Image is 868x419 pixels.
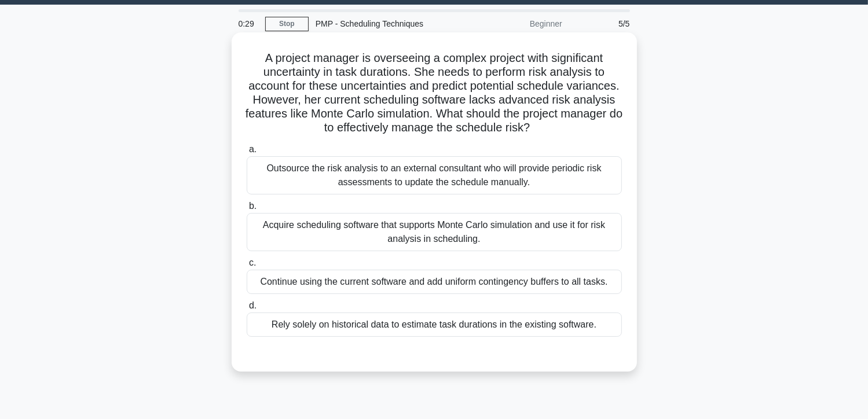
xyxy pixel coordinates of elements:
[569,12,637,35] div: 5/5
[247,213,622,251] div: Acquire scheduling software that supports Monte Carlo simulation and use it for risk analysis in ...
[249,201,257,211] span: b.
[247,313,622,337] div: Rely solely on historical data to estimate task durations in the existing software.
[246,51,623,135] h5: A project manager is overseeing a complex project with significant uncertainty in task durations....
[232,12,265,35] div: 0:29
[309,12,468,35] div: PMP - Scheduling Techniques
[247,270,622,294] div: Continue using the current software and add uniform contingency buffers to all tasks.
[468,12,569,35] div: Beginner
[249,300,257,310] span: d.
[249,258,256,267] span: c.
[249,144,257,154] span: a.
[265,17,309,31] a: Stop
[247,156,622,194] div: Outsource the risk analysis to an external consultant who will provide periodic risk assessments ...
